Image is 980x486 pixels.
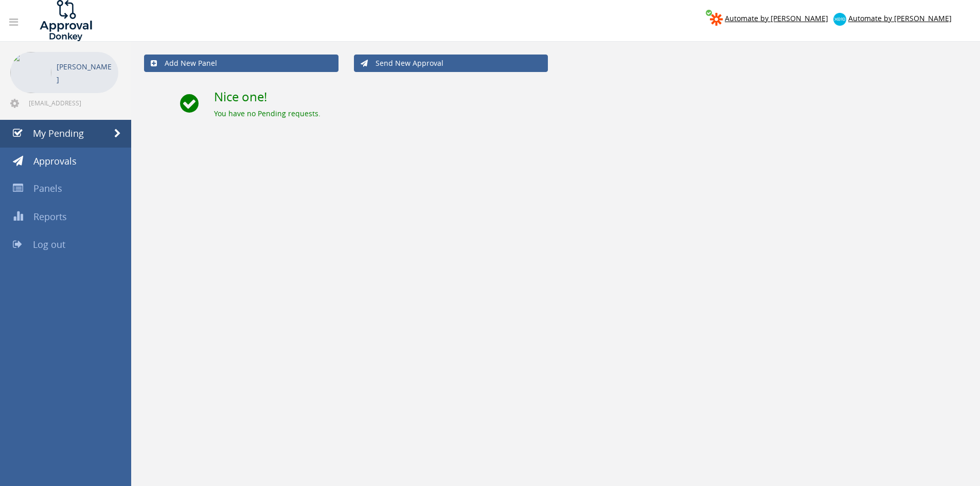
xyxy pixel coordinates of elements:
span: [EMAIL_ADDRESS][DOMAIN_NAME] [29,99,116,107]
span: Automate by [PERSON_NAME] [725,13,828,23]
span: Panels [33,182,62,194]
a: Add New Panel [144,55,338,72]
img: zapier-logomark.png [710,13,723,26]
span: Automate by [PERSON_NAME] [848,13,952,23]
span: My Pending [33,127,84,139]
div: You have no Pending requests. [214,109,967,119]
span: Log out [33,238,65,250]
h2: Nice one! [214,90,967,103]
a: Send New Approval [354,55,548,72]
span: Reports [33,210,67,223]
p: [PERSON_NAME] [57,60,113,86]
span: Approvals [33,155,77,167]
img: xero-logo.png [833,13,846,26]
